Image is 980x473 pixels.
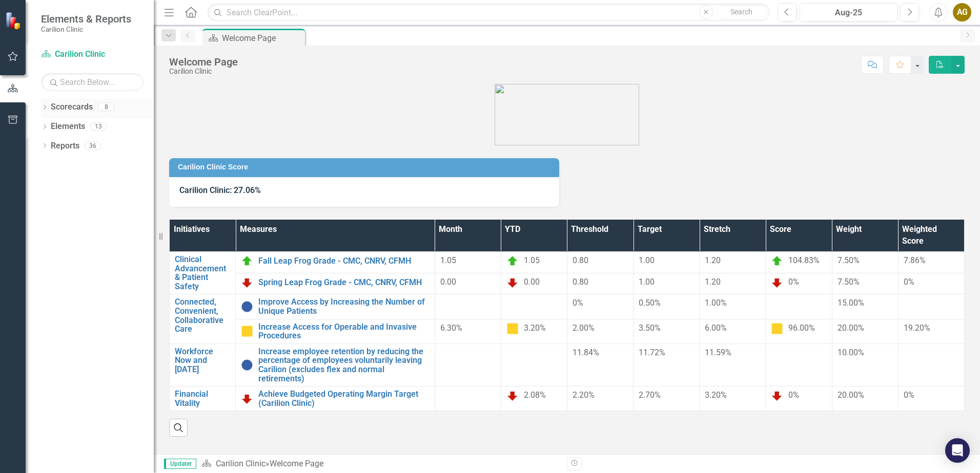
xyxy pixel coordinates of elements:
[41,13,131,25] span: Elements & Reports
[904,255,926,265] span: 7.86%
[639,277,655,287] span: 1.00
[41,25,131,33] small: Carilion Clinic
[241,359,253,371] img: No Information
[705,323,727,333] span: 6.00%
[170,343,236,386] td: Double-Click to Edit Right Click for Context Menu
[771,322,783,335] img: Caution
[175,297,230,333] a: Connected, Convenient, Collaborative Care
[258,390,430,407] a: Achieve Budgeted Operating Margin Target (Carilion Clinic)
[216,459,266,468] a: Carilion Clinic
[258,297,430,315] a: Improve Access by Increasing the Number of Unique Patients
[164,459,196,469] span: Updater
[788,390,799,400] span: 0%
[705,348,731,357] span: 11.59%
[705,255,721,265] span: 1.20
[258,256,430,266] a: Fall Leap Frog Grade - CMC, CNRV, CFMH
[208,4,770,21] input: Search ClearPoint...
[524,277,540,287] span: 0.00
[51,121,85,133] a: Elements
[506,390,519,402] img: Below Plan
[178,163,554,171] h3: Carilion Clinic Score
[170,252,236,294] td: Double-Click to Edit Right Click for Context Menu
[945,438,970,463] div: Open Intercom Messenger
[506,276,519,289] img: Below Plan
[258,347,430,383] a: Increase employee retention by reducing the percentage of employees voluntarily leaving Carilion ...
[573,390,595,400] span: 2.20%
[838,277,860,287] span: 7.50%
[771,390,783,402] img: Below Plan
[236,294,435,319] td: Double-Click to Edit Right Click for Context Menu
[788,323,815,333] span: 96.00%
[904,277,914,287] span: 0%
[573,277,588,287] span: 0.80
[573,323,595,333] span: 2.00%
[222,32,302,45] div: Welcome Page
[904,390,914,400] span: 0%
[236,386,435,411] td: Double-Click to Edit Right Click for Context Menu
[838,323,864,333] span: 20.00%
[904,323,930,333] span: 19.20%
[440,277,456,287] span: 0.00
[524,323,546,333] span: 3.20%
[803,7,894,19] div: Aug-25
[175,255,230,291] a: Clinical Advancement & Patient Safety
[730,8,752,16] span: Search
[51,140,79,152] a: Reports
[838,298,864,308] span: 15.00%
[788,255,820,265] span: 104.83%
[838,390,864,400] span: 20.00%
[241,255,253,267] img: On Target
[5,12,23,30] img: ClearPoint Strategy
[258,322,430,340] a: Increase Access for Operable and Invasive Procedures
[705,277,721,287] span: 1.20
[495,84,639,145] img: carilion%20clinic%20logo%202.0.png
[51,101,93,113] a: Scorecards
[506,322,519,335] img: Caution
[170,386,236,411] td: Double-Click to Edit Right Click for Context Menu
[705,390,727,400] span: 3.20%
[270,459,323,468] div: Welcome Page
[236,273,435,294] td: Double-Click to Edit Right Click for Context Menu
[241,393,253,405] img: Below Plan
[85,141,101,150] div: 36
[169,68,238,75] div: Carilion Clinic
[236,319,435,343] td: Double-Click to Edit Right Click for Context Menu
[573,348,599,357] span: 11.84%
[440,255,456,265] span: 1.05
[639,348,665,357] span: 11.72%
[241,276,253,289] img: Below Plan
[169,56,238,68] div: Welcome Page
[236,343,435,386] td: Double-Click to Edit Right Click for Context Menu
[175,390,230,407] a: Financial Vitality
[524,390,546,400] span: 2.08%
[800,3,897,21] button: Aug-25
[175,347,230,374] a: Workforce Now and [DATE]
[639,255,655,265] span: 1.00
[771,255,783,267] img: On Target
[440,323,462,333] span: 6.30%
[236,252,435,273] td: Double-Click to Edit Right Click for Context Menu
[639,298,661,308] span: 0.50%
[953,3,971,21] button: AG
[771,276,783,289] img: Below Plan
[258,278,430,287] a: Spring Leap Frog Grade - CMC, CNRV, CFMH
[838,255,860,265] span: 7.50%
[573,298,583,308] span: 0%
[788,277,799,287] span: 0%
[573,255,588,265] span: 0.80
[170,294,236,343] td: Double-Click to Edit Right Click for Context Menu
[41,73,144,91] input: Search Below...
[241,325,253,337] img: Caution
[241,300,253,313] img: No Information
[90,122,107,131] div: 13
[201,458,559,470] div: »
[838,348,864,357] span: 10.00%
[639,323,661,333] span: 3.50%
[716,5,767,19] button: Search
[639,390,661,400] span: 2.70%
[41,49,144,60] a: Carilion Clinic
[524,255,540,265] span: 1.05
[179,185,261,195] span: Carilion Clinic: 27.06%
[98,103,114,112] div: 8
